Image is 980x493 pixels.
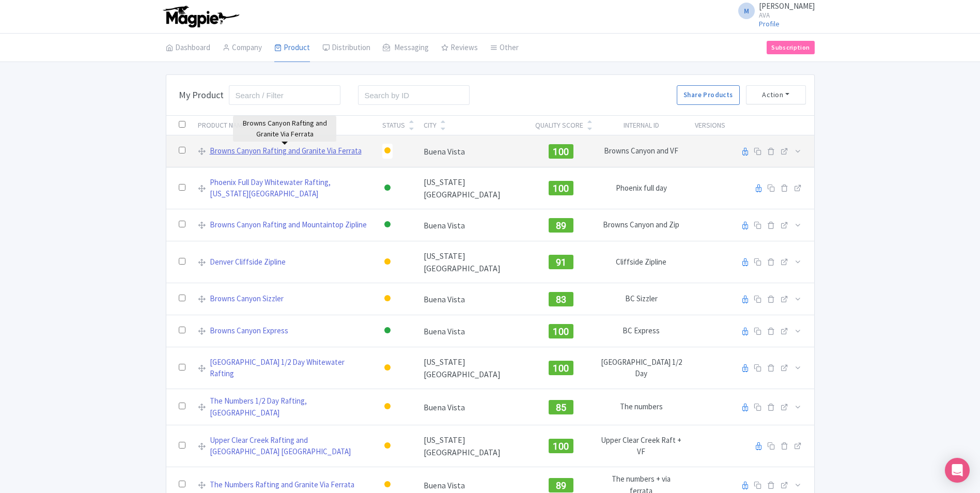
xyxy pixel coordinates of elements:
td: The numbers [594,389,689,425]
td: [US_STATE][GEOGRAPHIC_DATA] [417,425,529,467]
td: [GEOGRAPHIC_DATA] 1/2 Day [594,347,689,389]
span: 100 [553,441,569,452]
a: 89 [549,219,573,229]
div: Active [382,323,393,338]
a: 100 [549,440,573,450]
td: Browns Canyon and Zip [594,209,689,241]
th: Internal ID [594,116,689,135]
div: Building [382,477,393,492]
span: [PERSON_NAME] [759,1,815,11]
div: Building [382,144,393,159]
td: [US_STATE][GEOGRAPHIC_DATA] [417,241,529,283]
a: 91 [549,256,573,266]
a: 100 [549,362,573,372]
span: 100 [553,146,569,157]
div: Building [382,361,393,376]
div: Building [382,255,393,270]
span: M [738,3,755,19]
a: Browns Canyon Rafting and Mountaintop Zipline [210,219,367,231]
a: Other [490,34,519,63]
a: Reviews [441,34,478,63]
td: Buena Vista [417,209,529,241]
a: 100 [549,145,573,155]
td: BC Sizzler [594,283,689,315]
a: The Numbers 1/2 Day Rafting, [GEOGRAPHIC_DATA] [210,395,370,419]
td: Cliffside Zipline [594,241,689,283]
th: Versions [689,116,732,135]
div: Active [382,181,393,196]
td: Browns Canyon and VF [594,135,689,167]
button: Action [746,85,806,104]
a: Distribution [322,34,370,63]
a: 100 [549,325,573,335]
div: Building [382,439,393,454]
a: The Numbers Rafting and Granite Via Ferrata [210,479,354,491]
td: Buena Vista [417,389,529,425]
span: 85 [556,402,567,413]
div: Product Name [198,120,246,131]
td: BC Express [594,315,689,347]
td: [US_STATE][GEOGRAPHIC_DATA] [417,167,529,209]
span: 100 [553,363,569,374]
div: Building [382,291,393,306]
a: Upper Clear Creek Rafting and [GEOGRAPHIC_DATA] [GEOGRAPHIC_DATA] [210,435,370,458]
div: City [424,120,437,131]
a: Company [223,34,262,63]
a: [GEOGRAPHIC_DATA] 1/2 Day Whitewater Rafting [210,357,370,380]
a: 83 [549,292,573,303]
td: Buena Vista [417,315,529,347]
div: Open Intercom Messenger [945,458,970,483]
a: Profile [759,19,780,28]
div: Status [382,120,405,131]
a: Subscription [767,41,814,54]
input: Search by ID [358,85,470,105]
span: 100 [553,326,569,337]
small: AVA [759,12,815,19]
span: 89 [556,480,567,491]
a: Dashboard [166,34,210,63]
td: Buena Vista [417,283,529,315]
h3: My Product [179,89,224,101]
img: logo-ab69f6fb50320c5b225c76a69d11143b.png [161,5,241,28]
td: Phoenix full day [594,167,689,209]
a: Phoenix Full Day Whitewater Rafting, [US_STATE][GEOGRAPHIC_DATA] [210,177,370,200]
a: 85 [549,400,573,411]
td: Upper Clear Creek Raft + VF [594,425,689,467]
td: Buena Vista [417,135,529,167]
a: Browns Canyon Express [210,325,288,337]
a: Messaging [383,34,429,63]
a: Product [274,34,310,63]
a: Share Products [677,85,739,105]
span: 89 [556,220,567,231]
div: Active [382,218,393,233]
a: Browns Canyon Rafting and Granite Via Ferrata [210,145,362,157]
input: Search / Filter [229,85,341,105]
a: 89 [549,479,573,489]
span: 83 [556,294,567,305]
a: Browns Canyon Sizzler [210,293,284,305]
a: M [PERSON_NAME] AVA [732,2,815,19]
div: Quality Score [535,120,583,131]
div: Building [382,399,393,414]
div: Browns Canyon Rafting and Granite Via Ferrata [233,116,336,142]
span: 100 [553,183,569,194]
span: 91 [556,257,567,268]
a: Denver Cliffside Zipline [210,256,286,268]
td: [US_STATE][GEOGRAPHIC_DATA] [417,347,529,389]
a: 100 [549,182,573,192]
